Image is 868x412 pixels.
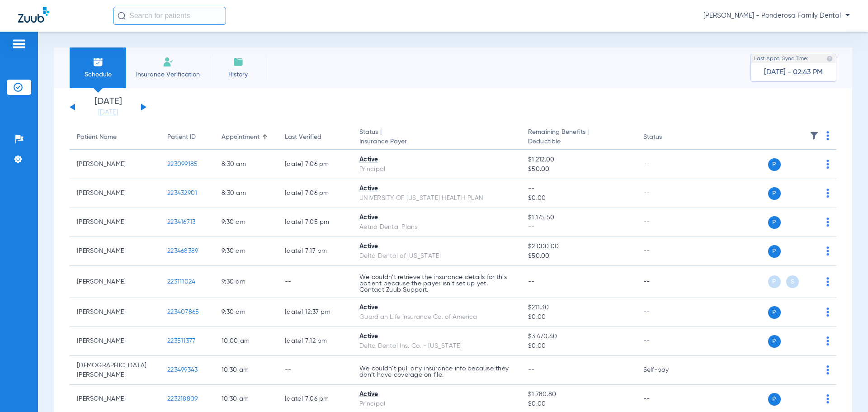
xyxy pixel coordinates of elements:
span: [PERSON_NAME] - Ponderosa Family Dental [703,11,850,20]
span: 223407865 [167,309,199,315]
span: $0.00 [528,194,628,203]
div: Active [359,184,514,194]
td: -- [636,237,697,266]
iframe: Chat Widget [823,369,868,412]
span: $2,000.00 [528,242,628,251]
p: We couldn’t pull any insurance info because they don’t have coverage on file. [359,365,514,378]
img: group-dot-blue.svg [826,160,829,169]
span: -- [528,279,535,285]
div: Active [359,332,514,341]
span: $50.00 [528,165,628,174]
td: -- [278,356,352,385]
td: 10:30 AM [214,356,278,385]
td: [PERSON_NAME] [70,237,160,266]
span: P [768,335,781,348]
td: -- [636,208,697,237]
span: 223416713 [167,219,195,225]
span: 223499343 [167,367,198,373]
span: 223218809 [167,396,198,402]
span: Deductible [528,137,628,147]
span: -- [528,184,628,194]
a: [DATE] [81,108,135,117]
img: Schedule [93,57,104,67]
td: [DATE] 7:06 PM [278,150,352,179]
span: Insurance Verification [133,70,203,79]
span: S [786,275,799,288]
span: 223099185 [167,161,198,167]
td: [DATE] 12:37 PM [278,298,352,327]
span: History [217,70,259,79]
img: Search Icon [118,12,126,20]
span: P [768,158,781,171]
img: group-dot-blue.svg [826,308,829,317]
input: Search for patients [113,7,226,25]
td: 8:30 AM [214,179,278,208]
img: group-dot-blue.svg [826,218,829,227]
td: -- [636,150,697,179]
span: $1,780.80 [528,390,628,399]
td: Self-pay [636,356,697,385]
div: Appointment [222,133,270,142]
img: History [233,57,244,67]
td: [PERSON_NAME] [70,179,160,208]
div: Appointment [222,133,259,142]
div: Delta Dental Ins. Co. - [US_STATE] [359,341,514,351]
div: Active [359,303,514,313]
td: [DATE] 7:12 PM [278,327,352,356]
img: Zuub Logo [18,7,49,23]
td: [DATE] 7:17 PM [278,237,352,266]
span: $0.00 [528,313,628,322]
span: P [768,187,781,200]
td: -- [278,266,352,298]
span: 223468389 [167,248,198,254]
div: Active [359,213,514,223]
img: last sync help info [826,56,833,62]
span: 223111024 [167,279,195,285]
th: Remaining Benefits | [521,125,636,150]
td: [PERSON_NAME] [70,327,160,356]
span: $3,470.40 [528,332,628,341]
div: Patient ID [167,133,207,142]
div: Active [359,155,514,165]
td: 9:30 AM [214,208,278,237]
span: $1,212.00 [528,155,628,165]
td: 9:30 AM [214,266,278,298]
td: -- [636,266,697,298]
img: Manual Insurance Verification [163,57,174,67]
div: Guardian Life Insurance Co. of America [359,313,514,322]
div: Patient ID [167,133,196,142]
img: group-dot-blue.svg [826,277,829,286]
td: 8:30 AM [214,150,278,179]
li: [DATE] [81,97,135,117]
img: group-dot-blue.svg [826,365,829,374]
div: Last Verified [285,133,345,142]
img: group-dot-blue.svg [826,246,829,256]
span: P [768,216,781,229]
td: [PERSON_NAME] [70,266,160,298]
div: Active [359,242,514,251]
div: Principal [359,399,514,409]
img: group-dot-blue.svg [826,189,829,198]
td: [PERSON_NAME] [70,298,160,327]
div: Patient Name [77,133,117,142]
span: $50.00 [528,251,628,261]
td: 9:30 AM [214,298,278,327]
span: P [768,306,781,319]
div: Last Verified [285,133,321,142]
div: Active [359,390,514,399]
span: 223511377 [167,338,195,344]
div: Delta Dental of [US_STATE] [359,251,514,261]
div: Patient Name [77,133,153,142]
span: Last Appt. Sync Time: [754,54,808,63]
td: 9:30 AM [214,237,278,266]
span: P [768,245,781,258]
span: $0.00 [528,341,628,351]
img: group-dot-blue.svg [826,131,829,140]
td: [DATE] 7:05 PM [278,208,352,237]
span: P [768,393,781,406]
td: [DATE] 7:06 PM [278,179,352,208]
td: -- [636,298,697,327]
span: $0.00 [528,399,628,409]
span: [DATE] - 02:43 PM [764,68,823,77]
